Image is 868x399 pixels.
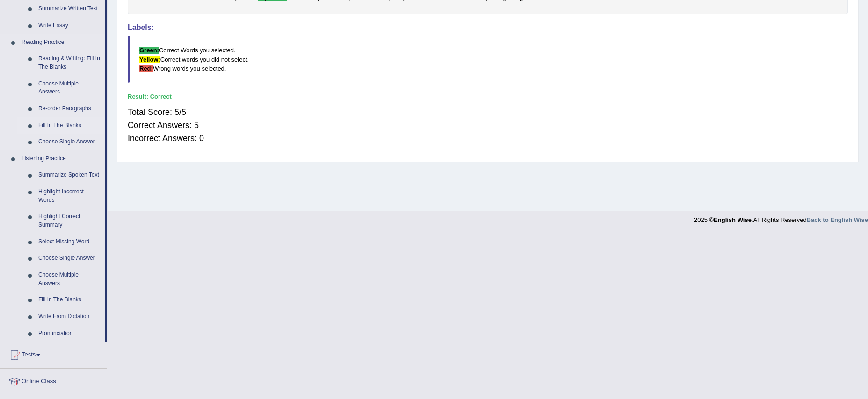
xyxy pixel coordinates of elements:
a: Highlight Correct Summary [34,208,105,233]
div: Result: [128,92,848,101]
blockquote: Correct Words you selected. Correct words you did not select. Wrong words you selected. [128,36,848,82]
a: Highlight Incorrect Words [34,184,105,208]
a: Summarize Written Text [34,0,105,17]
div: Total Score: 5/5 Correct Answers: 5 Incorrect Answers: 0 [128,101,848,150]
h4: Labels: [128,23,848,32]
a: Reading & Writing: Fill In The Blanks [34,50,105,75]
b: Red: [139,65,153,72]
a: Pronunciation [34,325,105,342]
a: Write From Dictation [34,308,105,325]
a: Write Essay [34,17,105,34]
a: Fill In The Blanks [34,117,105,134]
a: Back to English Wise [807,216,868,223]
a: Summarize Spoken Text [34,167,105,184]
a: Re-order Paragraphs [34,100,105,117]
a: Choose Single Answer [34,250,105,267]
a: Tests [0,342,107,365]
a: Choose Multiple Answers [34,267,105,292]
a: Online Class [0,369,107,392]
b: Green: [139,47,159,54]
a: Select Missing Word [34,234,105,250]
a: Fill In The Blanks [34,292,105,308]
b: Yellow: [139,56,160,63]
a: Choose Multiple Answers [34,76,105,100]
a: Choose Single Answer [34,134,105,150]
div: 2025 © All Rights Reserved [694,211,868,224]
a: Listening Practice [17,150,105,167]
strong: English Wise. [714,216,753,223]
a: Reading Practice [17,34,105,51]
